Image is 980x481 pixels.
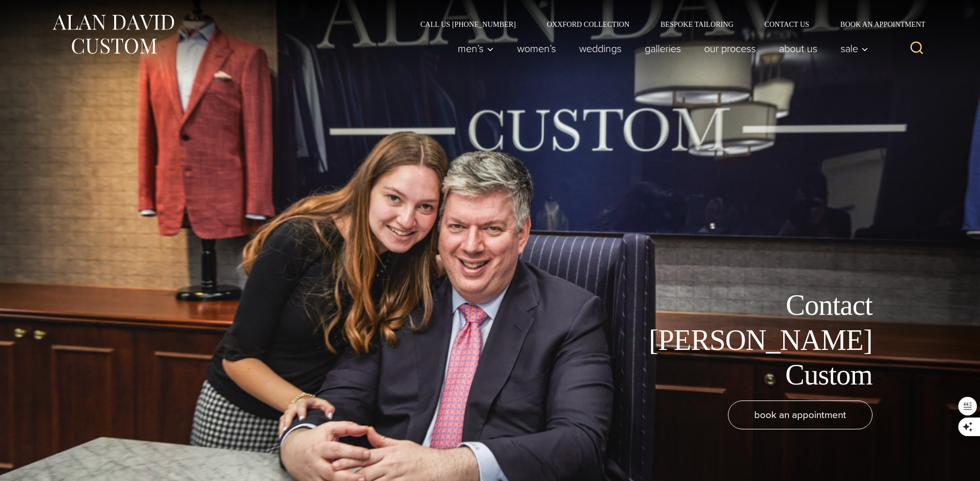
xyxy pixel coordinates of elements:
[749,21,825,28] a: Contact Us
[531,21,645,28] a: Oxxford Collection
[905,36,929,61] button: View Search Form
[728,400,873,429] a: book an appointment
[446,38,874,59] nav: Primary Navigation
[458,43,494,54] span: Men’s
[767,38,829,59] a: About Us
[640,288,873,392] h1: Contact [PERSON_NAME] Custom
[567,38,633,59] a: weddings
[405,21,929,28] nav: Secondary Navigation
[841,43,868,54] span: Sale
[505,38,567,59] a: Women’s
[754,407,846,422] span: book an appointment
[825,21,929,28] a: Book an Appointment
[692,38,767,59] a: Our Process
[405,21,532,28] a: Call Us [PHONE_NUMBER]
[633,38,692,59] a: Galleries
[51,11,175,57] img: Alan David Custom
[645,21,749,28] a: Bespoke Tailoring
